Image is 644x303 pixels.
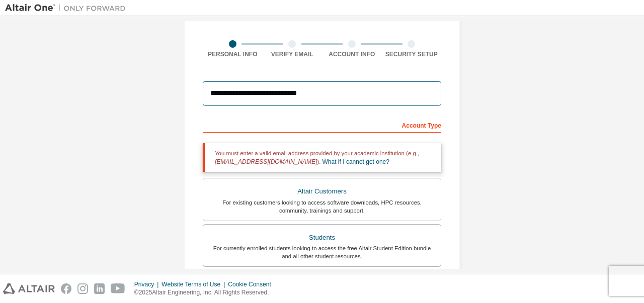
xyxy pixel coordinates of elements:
div: For currently enrolled students looking to access the free Altair Student Edition bundle and all ... [209,244,435,260]
div: Cookie Consent [228,280,277,288]
div: Account Type [203,117,441,133]
p: © 2025 Altair Engineering, Inc. All Rights Reserved. [134,288,277,297]
div: For existing customers looking to access software downloads, HPC resources, community, trainings ... [209,198,435,215]
div: Students [209,231,435,245]
img: youtube.svg [111,283,125,294]
div: Privacy [134,280,162,288]
a: What if I cannot get one? [323,158,389,165]
div: Verify Email [263,50,323,58]
img: facebook.svg [61,283,71,294]
span: [EMAIL_ADDRESS][DOMAIN_NAME] [215,158,317,165]
img: instagram.svg [77,283,88,294]
img: linkedin.svg [94,283,105,294]
div: Website Terms of Use [162,280,228,288]
img: altair_logo.svg [3,283,55,294]
div: Security Setup [382,50,442,58]
div: Altair Customers [209,184,435,198]
div: You must enter a valid email address provided by your academic institution (e.g., ). [203,143,441,172]
img: Altair One [5,3,131,13]
div: Personal Info [203,50,263,58]
div: Account Info [322,50,382,58]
